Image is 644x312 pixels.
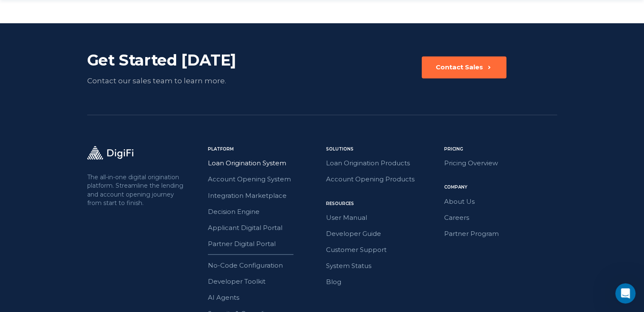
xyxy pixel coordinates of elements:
[326,146,439,153] div: Solutions
[8,142,161,166] div: Send us a message
[326,200,439,207] div: Resources
[444,212,557,223] a: Careers
[17,189,135,206] input: Search our documentation
[326,276,439,287] a: Blog
[326,212,439,223] a: User Manual
[208,158,321,169] a: Loan Origination System
[115,14,132,30] div: Profile image for Anna
[33,255,52,261] span: Home
[87,173,185,207] p: The all-in-one digital origination platform. Streamline the lending and account opening journey f...
[135,189,152,206] button: Submit
[87,50,276,70] div: Get Started [DATE]
[444,196,557,207] a: About Us
[146,14,161,29] div: Close
[326,228,439,239] a: Developer Guide
[17,177,152,186] h2: What are you looking for?
[17,89,152,132] p: Ask anything! DigiFi is here to help.
[83,14,100,30] div: Profile image for Bradley
[326,244,439,255] a: Customer Support
[113,255,142,261] span: Messages
[444,146,557,153] div: Pricing
[208,238,321,249] a: Partner Digital Portal
[208,276,321,287] a: Developer Toolkit
[87,75,276,87] div: Contact our sales team to learn more.
[208,260,321,271] a: No-Code Configuration
[208,222,321,233] a: Applicant Digital Portal
[444,158,557,169] a: Pricing Overview
[444,228,557,239] a: Partner Program
[99,14,116,30] div: Profile image for Kate
[444,184,557,191] div: Company
[615,283,636,304] iframe: Intercom live chat
[436,63,483,71] div: Contact Sales
[17,224,142,251] div: New in DigiFi: More Ways to Organize, Find and Verify - for More Efficient Loan Origination
[85,234,169,268] button: Messages
[12,221,157,254] a: New in DigiFi: More Ways to Organize, Find and Verify - for More Efficient Loan Origination
[326,174,439,185] a: Account Opening Products
[208,146,321,153] div: Platform
[208,174,321,185] a: Account Opening System
[17,60,152,89] p: Hi [PERSON_NAME] 👋
[208,190,321,201] a: Integration Marketplace
[17,16,58,30] img: logo
[17,150,141,159] div: Send us a message
[326,260,439,271] a: System Status
[208,292,321,303] a: AI Agents
[422,56,506,78] button: Contact Sales
[422,56,506,87] a: Contact Sales
[208,206,321,217] a: Decision Engine
[326,158,439,169] a: Loan Origination Products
